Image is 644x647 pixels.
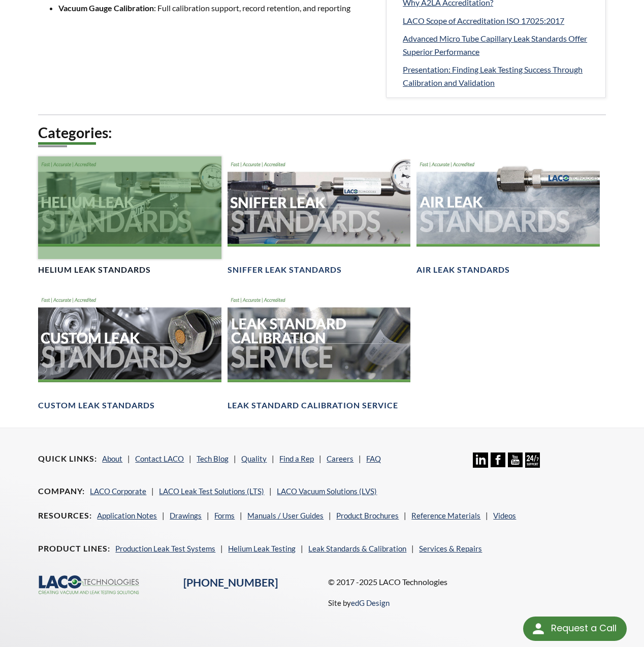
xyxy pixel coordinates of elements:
[38,400,155,411] h4: Custom Leak Standards
[328,575,606,589] p: © 2017 -2025 LACO Technologies
[135,454,184,463] a: Contact LACO
[336,511,399,520] a: Product Brochures
[419,544,482,553] a: Services & Repairs
[170,511,202,520] a: Drawings
[403,14,597,27] a: LACO Scope of Accreditation ISO 17025:2017
[197,454,229,463] a: Tech Blog
[38,486,85,497] h4: Company
[366,454,381,463] a: FAQ
[38,265,151,275] h4: Helium Leak Standards
[416,265,510,275] h4: Air Leak Standards
[525,460,540,469] a: 24/7 Support
[551,617,617,640] div: Request a Call
[58,2,374,15] li: : Full calibration support, record retention, and reporting
[38,454,97,464] h4: Quick Links
[58,3,154,13] strong: Vacuum Gauge Calibration
[228,292,410,411] a: Leak Standard Calibration Service headerLeak Standard Calibration Service
[38,510,92,521] h4: Resources
[403,64,583,87] span: Presentation: Finding Leak Testing Success Through Calibration and Validation
[247,511,324,520] a: Manuals / User Guides
[411,511,480,520] a: Reference Materials
[308,544,406,553] a: Leak Standards & Calibration
[228,544,296,553] a: Helium Leak Testing
[38,292,221,411] a: Customer Leak Standards headerCustom Leak Standards
[403,34,587,56] span: Advanced Micro Tube Capillary Leak Standards Offer Superior Performance
[90,487,146,496] a: LACO Corporate
[403,32,597,58] a: Advanced Micro Tube Capillary Leak Standards Offer Superior Performance
[416,156,599,276] a: Air Leak Standards headerAir Leak Standards
[351,598,390,607] a: edG Design
[214,511,235,520] a: Forms
[525,452,540,467] img: 24/7 Support Icon
[97,511,157,520] a: Application Notes
[277,487,377,496] a: LACO Vacuum Solutions (LVS)
[279,454,314,463] a: Find a Rep
[228,156,410,276] a: Sniffer Leak Standards headerSniffer Leak Standards
[493,511,516,520] a: Videos
[38,543,110,554] h4: Product Lines
[241,454,267,463] a: Quality
[327,454,353,463] a: Careers
[228,400,398,411] h4: Leak Standard Calibration Service
[228,265,342,275] h4: Sniffer Leak Standards
[403,16,564,25] span: LACO Scope of Accreditation ISO 17025:2017
[328,597,390,609] p: Site by
[115,544,215,553] a: Production Leak Test Systems
[38,123,605,142] h2: Categories:
[530,621,546,637] img: round button
[523,617,627,641] div: Request a Call
[102,454,122,463] a: About
[38,156,221,276] a: Helium Leak Standards headerHelium Leak Standards
[183,576,278,589] a: [PHONE_NUMBER]
[403,63,597,89] a: Presentation: Finding Leak Testing Success Through Calibration and Validation
[159,487,264,496] a: LACO Leak Test Solutions (LTS)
